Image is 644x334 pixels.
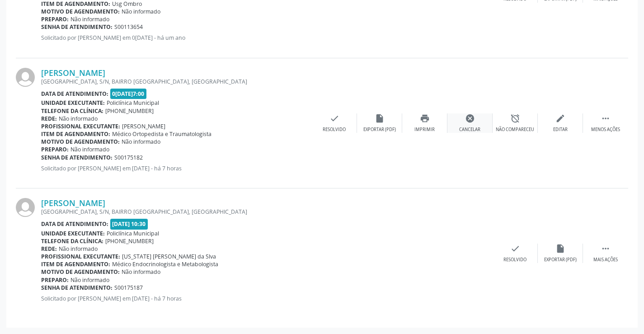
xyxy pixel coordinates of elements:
[459,127,480,133] div: Cancelar
[41,90,108,98] b: Data de atendimento:
[41,253,120,260] b: Profissional executante:
[122,138,160,146] span: Não informado
[465,113,475,123] i: cancel
[510,244,520,254] i: check
[107,99,159,107] span: Policlínica Municipal
[110,219,148,229] span: [DATE] 10:30
[41,107,103,115] b: Telefone da clínica:
[41,245,57,253] b: Rede:
[41,34,493,42] p: Solicitado por [PERSON_NAME] em 0[DATE] - há um ano
[41,99,105,107] b: Unidade executante:
[41,15,69,23] b: Preparo:
[41,122,120,130] b: Profissional executante:
[593,257,618,263] div: Mais ações
[59,245,98,253] span: Não informado
[122,253,216,260] span: [US_STATE] [PERSON_NAME] da Slva
[112,130,212,138] span: Médico Ortopedista e Traumatologista
[112,260,218,268] span: Médico Endocrinologista e Metabologista
[329,113,339,123] i: check
[71,276,109,284] span: Não informado
[41,78,312,85] div: [GEOGRAPHIC_DATA], S/N, BAIRRO [GEOGRAPHIC_DATA], [GEOGRAPHIC_DATA]
[41,68,105,78] a: [PERSON_NAME]
[59,115,98,122] span: Não informado
[71,15,109,23] span: Não informado
[414,127,435,133] div: Imprimir
[591,127,620,133] div: Menos ações
[420,113,430,123] i: print
[114,154,143,161] span: S00175182
[363,127,396,133] div: Exportar (PDF)
[110,89,147,99] span: 0[DATE]7:00
[544,257,577,263] div: Exportar (PDF)
[601,113,611,123] i: 
[41,260,110,268] b: Item de agendamento:
[41,295,493,302] p: Solicitado por [PERSON_NAME] em [DATE] - há 7 horas
[375,113,385,123] i: insert_drive_file
[41,130,110,138] b: Item de agendamento:
[41,230,105,237] b: Unidade executante:
[41,23,113,31] b: Senha de atendimento:
[41,115,57,122] b: Rede:
[122,122,165,130] span: [PERSON_NAME]
[41,208,493,216] div: [GEOGRAPHIC_DATA], S/N, BAIRRO [GEOGRAPHIC_DATA], [GEOGRAPHIC_DATA]
[41,154,113,161] b: Senha de atendimento:
[496,127,534,133] div: Não compareceu
[41,8,120,15] b: Motivo de agendamento:
[510,113,520,123] i: alarm_off
[41,276,69,284] b: Preparo:
[114,284,143,292] span: S00175187
[16,68,35,87] img: img
[41,268,120,276] b: Motivo de agendamento:
[553,127,568,133] div: Editar
[41,146,69,153] b: Preparo:
[41,138,120,146] b: Motivo de agendamento:
[114,23,143,31] span: S00113654
[71,146,109,153] span: Não informado
[16,198,35,217] img: img
[105,107,154,115] span: [PHONE_NUMBER]
[503,257,526,263] div: Resolvido
[105,237,154,245] span: [PHONE_NUMBER]
[107,230,159,237] span: Policlínica Municipal
[122,268,160,276] span: Não informado
[323,127,346,133] div: Resolvido
[41,237,103,245] b: Telefone da clínica:
[41,165,312,172] p: Solicitado por [PERSON_NAME] em [DATE] - há 7 horas
[41,198,105,208] a: [PERSON_NAME]
[601,244,611,254] i: 
[41,284,113,292] b: Senha de atendimento:
[41,220,108,228] b: Data de atendimento:
[122,8,160,15] span: Não informado
[555,113,565,123] i: edit
[555,244,565,254] i: insert_drive_file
